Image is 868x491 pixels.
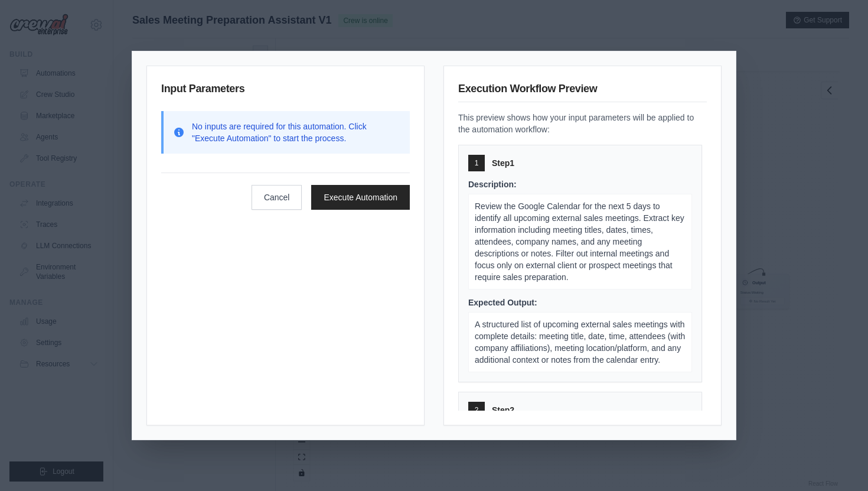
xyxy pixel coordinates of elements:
[492,157,514,169] span: Step 1
[492,404,514,416] span: Step 2
[475,405,479,415] span: 2
[458,112,707,135] p: This preview shows how your input parameters will be applied to the automation workflow:
[252,185,302,210] button: Cancel
[475,158,479,168] span: 1
[475,201,684,282] span: Review the Google Calendar for the next 5 days to identify all upcoming external sales meetings. ...
[458,80,707,102] h3: Execution Workflow Preview
[311,185,410,210] button: Execute Automation
[468,180,517,189] span: Description:
[192,121,400,144] p: No inputs are required for this automation. Click "Execute Automation" to start the process.
[161,80,410,102] h3: Input Parameters
[475,320,685,365] span: A structured list of upcoming external sales meetings with complete details: meeting title, date,...
[468,298,537,307] span: Expected Output:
